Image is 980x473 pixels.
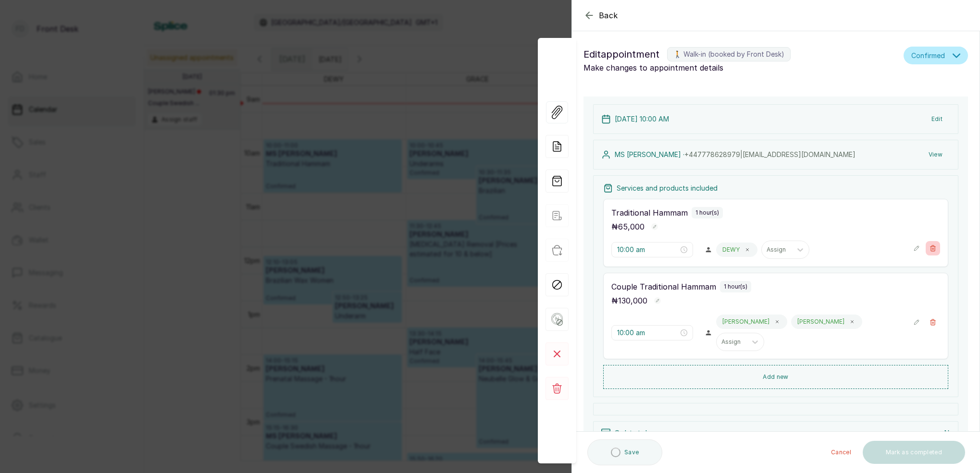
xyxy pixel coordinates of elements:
p: MS [PERSON_NAME] · [615,150,856,159]
button: Back [583,10,618,21]
button: Edit [924,110,950,128]
span: Edit appointment [583,47,659,62]
p: ₦ [611,221,645,232]
button: Mark as completed [863,441,965,464]
p: [DATE] 10:00 AM [615,114,669,124]
p: Traditional Hammam [611,207,688,218]
p: [PERSON_NAME] [797,318,844,326]
span: 130,000 [618,296,647,305]
input: Select time [617,327,679,338]
p: 1 hour(s) [724,283,747,291]
span: Confirmed [911,50,945,61]
p: 1 hour(s) [695,209,719,217]
p: Services and products included [617,183,718,193]
p: ₦ [611,295,647,306]
p: Subtotal [614,427,647,439]
p: Make changes to appointment details [583,62,900,73]
button: Add new [603,365,948,389]
p: [PERSON_NAME] [722,318,769,326]
p: Couple Traditional Hammam [611,281,716,292]
label: 🚶 Walk-in (booked by Front Desk) [667,47,791,61]
span: 65,000 [618,222,645,231]
p: ₦ [943,427,950,439]
span: +44 7778628979 | [EMAIL_ADDRESS][DOMAIN_NAME] [684,150,856,158]
button: View [921,146,950,163]
button: Cancel [823,441,859,464]
p: DEWY [722,246,740,254]
button: Save [587,439,662,465]
span: Back [599,10,618,21]
input: Select time [617,244,679,255]
button: Confirmed [904,47,968,64]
